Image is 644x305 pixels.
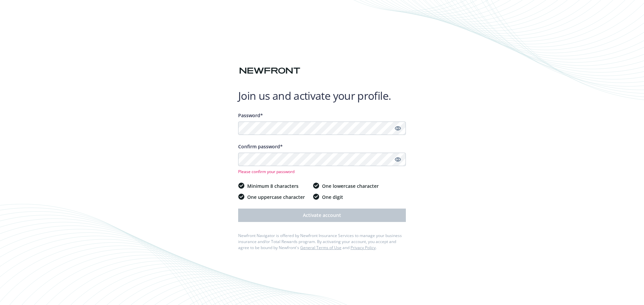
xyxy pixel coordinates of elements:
a: Show password [394,155,402,163]
span: Please confirm your password [238,169,406,174]
a: General Terms of Use [300,245,341,250]
h1: Join us and activate your profile. [238,89,406,102]
span: Password* [238,112,263,119]
span: One uppercase character [247,194,305,201]
span: Minimum 8 characters [247,182,299,189]
input: Enter a unique password... [238,122,406,135]
button: Activate account [238,209,406,222]
span: Confirm password* [238,143,283,150]
img: Newfront logo [238,65,302,77]
a: Show password [394,124,402,132]
span: Activate account [303,212,341,218]
span: One lowercase character [322,182,379,189]
a: Privacy Policy [351,245,376,250]
span: One digit [322,194,343,201]
div: Newfront Navigator is offered by Newfront Insurance Services to manage your business insurance an... [238,233,406,251]
input: Confirm your unique password... [238,153,406,166]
